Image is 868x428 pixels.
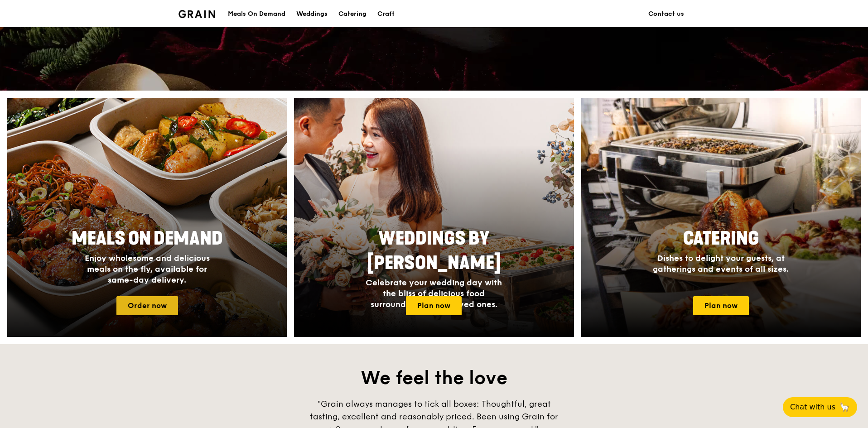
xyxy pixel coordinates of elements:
[653,253,789,274] span: Dishes to delight your guests, at gatherings and events of all sizes.
[581,98,861,337] img: catering-card.e1cfaf3e.jpg
[783,397,857,417] button: Chat with us🦙
[7,98,287,337] a: Meals On DemandEnjoy wholesome and delicious meals on the fly, available for same-day delivery.Or...
[338,0,366,28] div: Catering
[693,296,749,315] a: Plan now
[116,296,178,315] a: Order now
[406,296,462,315] a: Plan now
[643,0,690,28] a: Contact us
[683,228,759,250] span: Catering
[228,0,285,28] div: Meals On Demand
[294,98,574,337] img: weddings-card.4f3003b8.jpg
[790,402,835,413] span: Chat with us
[333,0,372,28] a: Catering
[366,278,502,309] span: Celebrate your wedding day with the bliss of delicious food surrounded by your loved ones.
[294,98,574,337] a: Weddings by [PERSON_NAME]Celebrate your wedding day with the bliss of delicious food surrounded b...
[581,98,861,337] a: CateringDishes to delight your guests, at gatherings and events of all sizes.Plan now
[178,10,215,18] img: Grain
[839,402,850,413] span: 🦙
[72,228,223,250] span: Meals On Demand
[296,0,328,28] div: Weddings
[85,253,210,285] span: Enjoy wholesome and delicious meals on the fly, available for same-day delivery.
[367,228,501,274] span: Weddings by [PERSON_NAME]
[372,0,400,28] a: Craft
[377,0,395,28] div: Craft
[291,0,333,28] a: Weddings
